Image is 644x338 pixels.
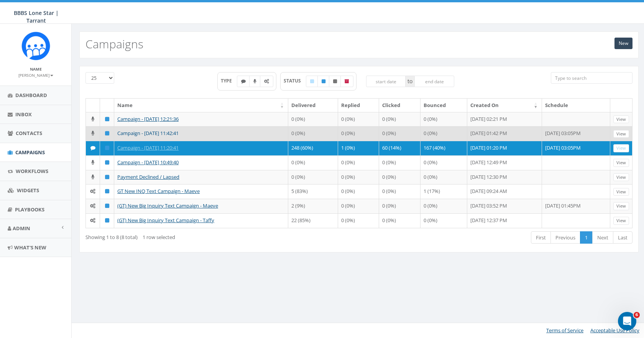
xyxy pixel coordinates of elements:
td: 248 (60%) [288,141,338,155]
td: 167 (40%) [421,141,467,155]
a: View [613,217,629,225]
td: 0 (0%) [288,126,338,141]
th: Replied [338,99,379,112]
span: 1 row selected [143,234,175,241]
small: [PERSON_NAME] [18,73,53,78]
span: TYPE [221,77,237,84]
a: View [613,130,629,138]
input: start date [366,76,406,87]
th: Schedule [542,99,610,112]
td: 0 (0%) [379,199,421,213]
td: 0 (0%) [421,213,467,228]
a: Campaign - [DATE] 11:42:41 [117,130,179,137]
i: Published [105,189,109,194]
input: Type to search [551,72,632,84]
th: Clicked [379,99,421,112]
label: Ringless Voice Mail [249,76,261,87]
label: Unpublished [329,76,341,87]
td: 0 (0%) [288,112,338,127]
i: Automated Message [90,189,95,194]
a: [PERSON_NAME] [18,71,53,78]
td: 0 (0%) [338,126,379,141]
a: View [613,173,629,181]
i: Automated Message [90,218,95,223]
td: [DATE] 03:05PM [542,141,610,155]
td: [DATE] 03:05PM [542,126,610,141]
td: 0 (0%) [421,126,467,141]
label: Draft [306,76,318,87]
td: [DATE] 03:52 PM [467,199,542,213]
span: Admin [13,225,30,232]
i: Published [105,145,109,150]
a: Payment Declined / Lapsed [117,173,179,180]
i: Published [105,175,109,180]
span: Dashboard [15,92,47,99]
i: Draft [310,79,314,84]
td: 0 (0%) [379,112,421,127]
a: First [531,231,551,244]
a: 1 [580,231,593,244]
a: Acceptable Use Policy [590,327,639,334]
span: to [406,76,414,87]
span: Campaigns [15,149,45,156]
span: BBBS Lone Star | Tarrant [14,9,59,24]
a: Previous [550,231,580,244]
i: Published [105,203,109,208]
a: (GT) New Big Inquiry Text Campaign - Taffy [117,217,214,224]
td: 0 (0%) [338,112,379,127]
td: 0 (0%) [421,199,467,213]
td: 0 (0%) [379,126,421,141]
td: 60 (14%) [379,141,421,155]
th: Delivered [288,99,338,112]
a: Campaign - [DATE] 10:49:40 [117,159,179,166]
a: View [613,202,629,210]
td: 0 (0%) [288,170,338,185]
a: Terms of Service [546,327,583,334]
td: 0 (0%) [379,155,421,170]
span: Widgets [17,187,39,194]
span: STATUS [284,77,306,84]
i: Ringless Voice Mail [91,175,94,180]
a: Campaign - [DATE] 12:21:36 [117,115,179,122]
th: Name: activate to sort column ascending [114,99,288,112]
a: (GT) New Big Inquiry Text Campaign - Maeve [117,202,218,209]
i: Text SMS [90,145,95,150]
i: Unpublished [333,79,337,84]
img: Rally_Corp_Icon_1.png [21,31,50,60]
td: [DATE] 12:30 PM [467,170,542,185]
td: 1 (0%) [338,141,379,155]
a: View [613,115,629,124]
td: [DATE] 09:24 AM [467,184,542,199]
th: Bounced [421,99,467,112]
span: Inbox [15,111,32,118]
i: Automated Message [264,79,269,84]
label: Text SMS [237,76,250,87]
td: 0 (0%) [338,170,379,185]
a: GT New INQ Text Campaign - Maeve [117,188,200,195]
td: 0 (0%) [288,155,338,170]
td: 0 (0%) [338,155,379,170]
small: Name [30,66,42,72]
td: 1 (17%) [421,184,467,199]
td: [DATE] 12:49 PM [467,155,542,170]
a: View [613,188,629,196]
a: View [613,144,629,152]
i: Automated Message [90,203,95,208]
td: [DATE] 02:21 PM [467,112,542,127]
a: View [613,159,629,167]
i: Published [105,218,109,223]
td: 0 (0%) [379,213,421,228]
td: [DATE] 01:45PM [542,199,610,213]
td: 22 (85%) [288,213,338,228]
td: 0 (0%) [421,112,467,127]
td: 0 (0%) [379,170,421,185]
td: 0 (0%) [338,199,379,213]
a: Next [592,231,613,244]
span: Playbooks [15,206,44,213]
td: 0 (0%) [379,184,421,199]
i: Ringless Voice Mail [91,160,94,165]
td: 0 (0%) [421,155,467,170]
td: 0 (0%) [338,184,379,199]
label: Automated Message [260,76,273,87]
a: Last [613,231,632,244]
